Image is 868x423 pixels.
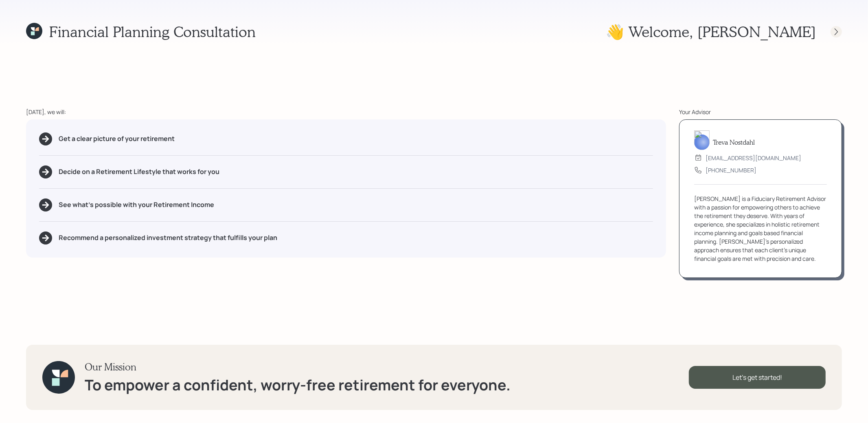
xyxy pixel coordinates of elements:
[694,194,827,263] div: [PERSON_NAME] is a Fiduciary Retirement Advisor with a passion for empowering others to achieve t...
[85,376,511,394] h1: To empower a confident, worry-free retirement for everyone.
[85,361,511,373] h3: Our Mission
[49,23,256,40] h1: Financial Planning Consultation
[59,201,214,209] h5: See what's possible with your Retirement Income
[706,166,756,174] div: [PHONE_NUMBER]
[679,108,842,116] div: Your Advisor
[59,135,175,143] h5: Get a clear picture of your retirement
[694,130,710,150] img: treva-nostdahl-headshot.png
[713,138,755,146] h5: Treva Nostdahl
[59,234,277,242] h5: Recommend a personalized investment strategy that fulfills your plan
[59,168,219,176] h5: Decide on a Retirement Lifestyle that works for you
[689,366,826,389] div: Let's get started!
[606,23,816,40] h1: 👋 Welcome , [PERSON_NAME]
[26,108,666,116] div: [DATE], we will:
[706,154,801,162] div: [EMAIL_ADDRESS][DOMAIN_NAME]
